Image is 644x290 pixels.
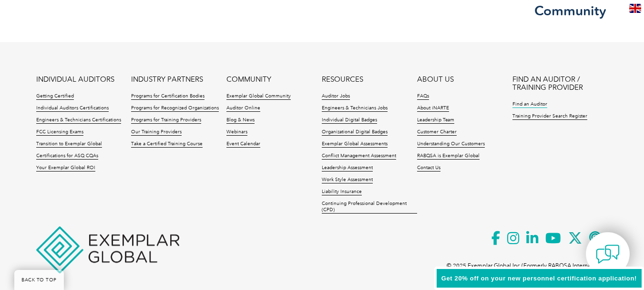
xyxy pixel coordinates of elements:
a: INDUSTRY PARTNERS [131,75,203,84]
a: Work Style Assessment [322,177,373,183]
a: Training Provider Search Register [512,113,587,120]
a: Exemplar Global Assessments [322,141,388,148]
a: BACK TO TOP [14,270,64,290]
a: Blog & News [226,117,255,124]
a: Event Calendar [226,141,260,148]
a: Certifications for ASQ CQAs [36,153,98,160]
a: Contact Us [417,165,440,172]
a: Conflict Management Assessment [322,153,396,160]
a: Leadership Team [417,117,454,124]
img: Exemplar Global [36,226,179,273]
p: © 2025 Exemplar Global Inc (Formerly RABQSA International). [447,260,608,271]
a: Find an Auditor [512,101,547,108]
img: contact-chat.png [596,242,620,266]
a: Your Exemplar Global ROI [36,165,95,172]
a: Webinars [226,129,247,136]
a: FAQs [417,93,429,100]
a: Programs for Recognized Organizations [131,105,219,112]
a: Getting Certified [36,93,74,100]
a: Programs for Certification Bodies [131,93,204,100]
a: Continuing Professional Development (CPD) [322,201,417,214]
a: About iNARTE [417,105,449,112]
a: Individual Auditors Certifications [36,105,109,112]
a: Engineers & Technicians Jobs [322,105,388,112]
a: RESOURCES [322,75,363,84]
a: Individual Digital Badges [322,117,377,124]
a: INDIVIDUAL AUDITORS [36,75,114,84]
a: Customer Charter [417,129,457,136]
a: Auditor Jobs [322,93,350,100]
a: FIND AN AUDITOR / TRAINING PROVIDER [512,75,608,92]
h3: Community [532,5,608,17]
a: Our Training Providers [131,129,182,136]
span: Get 20% off on your new personnel certification application! [441,275,637,282]
a: Transition to Exemplar Global [36,141,102,148]
a: Exemplar Global Community [226,93,291,100]
a: Auditor Online [226,105,260,112]
a: Programs for Training Providers [131,117,201,124]
img: en [629,4,641,13]
a: COMMUNITY [226,75,271,84]
a: Understanding Our Customers [417,141,485,148]
a: FCC Licensing Exams [36,129,83,136]
a: Organizational Digital Badges [322,129,388,136]
a: Take a Certified Training Course [131,141,203,148]
a: ABOUT US [417,75,454,84]
a: RABQSA is Exemplar Global [417,153,480,160]
a: Liability Insurance [322,189,362,195]
a: Engineers & Technicians Certifications [36,117,121,124]
a: Leadership Assessment [322,165,373,172]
